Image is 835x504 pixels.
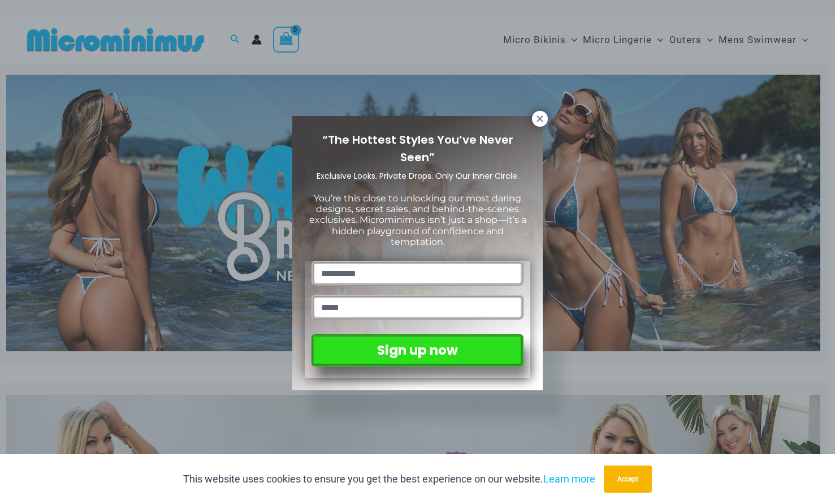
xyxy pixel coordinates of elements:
[543,473,595,485] a: Learn more
[309,193,526,247] span: You’re this close to unlocking our most daring designs, secret sales, and behind-the-scenes exclu...
[317,170,519,182] span: Exclusive Looks. Private Drops. Only Our Inner Circle.
[311,334,524,367] button: Sign up now
[604,466,652,493] button: Accept
[322,132,513,165] span: “The Hottest Styles You’ve Never Seen”
[183,471,595,488] p: This website uses cookies to ensure you get the best experience on our website.
[532,111,548,127] button: Close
